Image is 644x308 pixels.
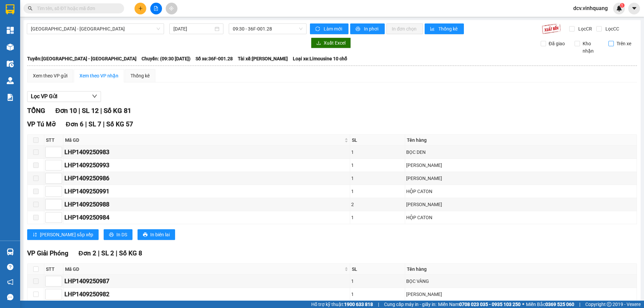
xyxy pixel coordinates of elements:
span: 1 [621,3,623,8]
span: question-circle [7,264,13,270]
span: | [85,120,87,128]
input: 14/09/2025 [173,25,213,33]
div: Xem theo VP gửi [33,72,67,79]
th: STT [44,135,63,146]
span: sort-ascending [33,232,37,238]
div: 1 [351,162,404,169]
span: Đã giao [546,40,568,47]
div: LHP1409250986 [64,174,349,183]
div: LHP1409250982 [64,290,349,299]
span: aim [169,6,174,11]
button: plus [135,3,146,14]
button: sort-ascending[PERSON_NAME] sắp xếp [27,229,99,240]
span: Làm mới [324,25,343,33]
td: LHP1409250988 [63,198,350,211]
span: Tài xế: [PERSON_NAME] [238,55,288,62]
div: 2 [351,201,404,208]
span: file-add [154,6,158,11]
sup: 1 [620,3,625,8]
td: LHP1409250982 [63,288,350,301]
span: Trên xe [614,40,634,47]
span: SL 7 [89,120,101,128]
strong: 0708 023 035 - 0935 103 250 [459,302,521,307]
td: LHP1409250993 [63,159,350,172]
div: LHP1409250983 [64,147,349,157]
div: [PERSON_NAME] [406,201,636,208]
span: caret-down [631,5,637,11]
button: syncLàm mới [310,23,348,34]
span: Thanh Hóa - Hà Nội [31,24,160,34]
span: | [100,107,102,115]
span: dcv.vinhquang [568,4,613,12]
img: solution-icon [7,94,14,101]
span: SL 2 [101,249,114,257]
span: ⚪️ [522,303,524,306]
img: icon-new-feature [616,5,622,11]
span: sync [315,26,321,32]
div: LHP1409250984 [64,213,349,222]
span: Xuất Excel [324,39,345,47]
span: Chuyến: (09:30 [DATE]) [142,55,191,62]
span: down [92,94,97,99]
div: 1 [351,188,404,195]
th: SL [350,135,405,146]
span: Miền Bắc [526,301,574,308]
button: printerIn DS [104,229,132,240]
span: TỔNG [27,107,45,115]
th: Tên hàng [405,135,637,146]
span: Mã GD [65,265,343,273]
span: Lọc CR [576,25,593,33]
span: Đơn 10 [55,107,77,115]
span: | [579,301,580,308]
span: SL 12 [82,107,99,115]
div: 1 [351,175,404,182]
div: LHP1409250988 [64,200,349,209]
button: downloadXuất Excel [311,38,351,48]
div: [PERSON_NAME] [406,291,636,298]
img: warehouse-icon [7,60,14,67]
img: 9k= [542,23,561,34]
span: search [28,6,33,11]
div: BỌC VÀNG [406,278,636,285]
td: LHP1409250983 [63,146,350,159]
img: warehouse-icon [7,77,14,84]
img: dashboard-icon [7,27,14,34]
span: Đơn 6 [66,120,84,128]
span: Số KG 81 [104,107,131,115]
div: 1 [351,278,404,285]
th: STT [44,264,63,275]
span: VP Giải Phóng [27,249,68,257]
img: logo-vxr [6,4,14,14]
div: LHP1409250987 [64,276,349,286]
button: caret-down [628,3,640,14]
div: HỘP CATON [406,188,636,195]
span: Lọc CC [603,25,620,33]
img: warehouse-icon [7,44,14,51]
button: printerIn phơi [350,23,385,34]
span: printer [356,26,361,32]
button: bar-chartThống kê [425,23,464,34]
img: warehouse-icon [7,248,14,255]
div: [PERSON_NAME] [406,175,636,182]
span: Số KG 8 [119,249,142,257]
div: Thống kê [130,72,150,79]
span: In biên lai [150,231,170,238]
div: HỘP CATON [406,214,636,221]
button: file-add [150,3,162,14]
span: Kho nhận [580,40,603,55]
span: copyright [607,302,611,307]
span: Lọc VP Gửi [31,92,57,101]
td: LHP1409250987 [63,275,350,288]
th: SL [350,264,405,275]
span: download [316,41,321,46]
span: Thống kê [438,25,459,33]
div: LHP1409250993 [64,161,349,170]
strong: 1900 633 818 [344,302,373,307]
div: LHP1409250991 [64,187,349,196]
button: aim [166,3,177,14]
button: printerIn biên lai [138,229,175,240]
span: bar-chart [430,26,436,32]
span: Mã GD [65,136,343,144]
td: LHP1409250984 [63,211,350,224]
div: 1 [351,214,404,221]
